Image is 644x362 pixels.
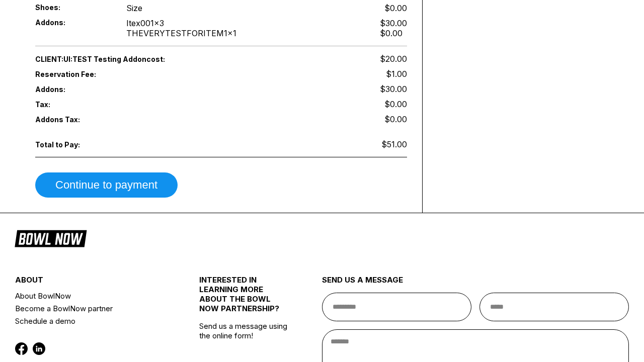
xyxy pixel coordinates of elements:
[380,54,407,64] span: $20.00
[35,100,110,109] span: Tax:
[35,70,221,78] span: Reservation Fee:
[35,55,221,63] span: CLIENT:UI:TEST Testing Addon cost:
[35,3,110,12] span: Shoes:
[126,28,236,38] div: THEVERYTESTFORITEM1 x 1
[199,275,291,321] div: INTERESTED IN LEARNING MORE ABOUT THE BOWL NOW PARTNERSHIP?
[380,18,407,28] div: $30.00
[15,275,169,290] div: about
[15,315,169,327] a: Schedule a demo
[35,172,178,198] button: Continue to payment
[35,115,110,124] span: Addons Tax:
[126,3,142,13] div: Size
[384,114,407,124] span: $0.00
[380,84,407,94] span: $30.00
[15,302,169,315] a: Become a BowlNow partner
[322,275,629,293] div: send us a message
[381,139,407,149] span: $51.00
[126,18,236,28] div: Itex001 x 3
[15,290,169,302] a: About BowlNow
[35,85,110,94] span: Addons:
[35,140,110,149] span: Total to Pay:
[384,3,407,13] div: $0.00
[35,18,110,27] span: Addons:
[380,28,407,38] div: $0.00
[384,99,407,109] span: $0.00
[386,69,407,79] span: $1.00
